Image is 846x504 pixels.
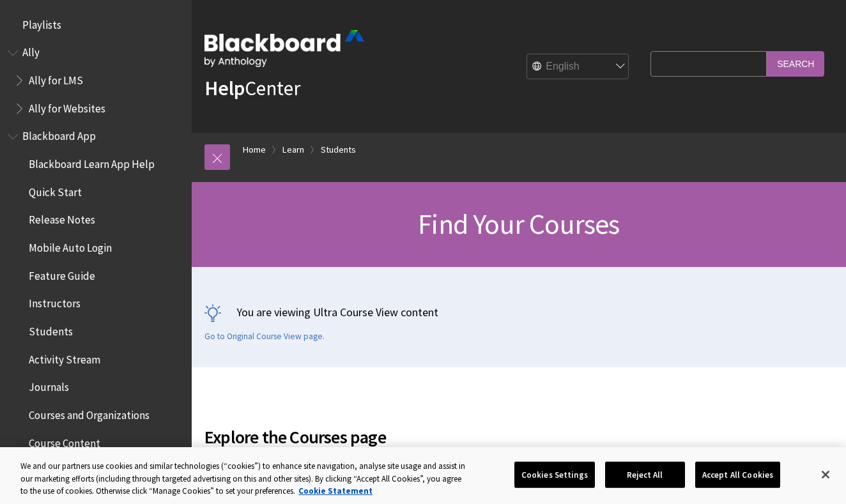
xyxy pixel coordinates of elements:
span: Course Content [29,432,100,450]
strong: Help [204,75,245,101]
span: Journals [29,377,69,394]
span: Find Your Courses [418,206,619,241]
span: Blackboard Learn App Help [29,153,155,171]
span: Ally for LMS [29,70,83,87]
input: Search [767,51,824,76]
span: Activity Stream [29,349,100,366]
img: Blackboard by Anthology [204,30,364,67]
a: Go to Original Course View page. [204,331,325,342]
div: We and our partners use cookies and similar technologies (“cookies”) to enhance site navigation, ... [20,460,465,498]
button: Cookies Settings [514,461,595,488]
span: Explore the Courses page [204,424,644,450]
span: Playlists [22,14,61,31]
span: Quick Start [29,181,82,199]
span: Instructors [29,293,81,310]
span: Courses and Organizations [29,404,150,422]
span: Ally [22,42,40,59]
nav: Book outline for Anthology Ally Help [8,42,184,119]
a: HelpCenter [204,75,300,101]
a: Learn [282,142,304,158]
span: Mobile Auto Login [29,237,112,254]
button: Accept All Cookies [695,461,780,488]
span: Blackboard App [22,126,96,143]
span: Feature Guide [29,265,95,282]
p: You are viewing Ultra Course View content [204,304,833,320]
nav: Book outline for Playlists [8,14,184,36]
a: Home [243,142,266,158]
a: More information about your privacy, opens in a new tab [298,485,373,496]
span: Students [29,321,73,338]
span: Ally for Websites [29,98,105,115]
select: Site Language Selector [527,54,629,80]
button: Reject All [605,461,685,488]
span: Release Notes [29,210,95,227]
a: Students [321,142,356,158]
button: Close [811,461,840,489]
